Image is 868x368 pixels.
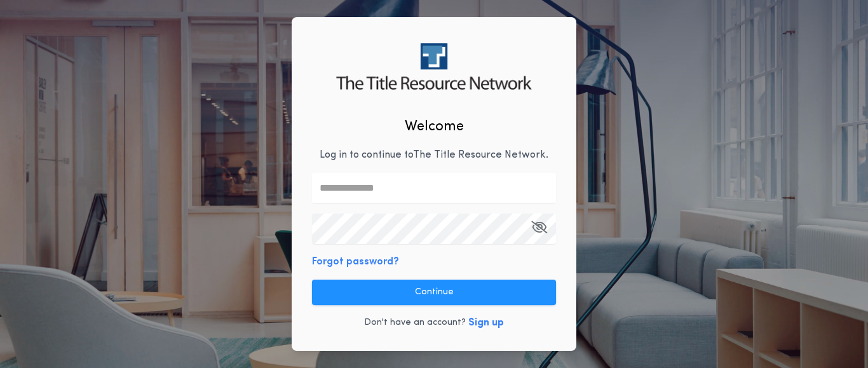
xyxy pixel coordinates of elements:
[312,280,556,305] button: Continue
[320,147,548,163] p: Log in to continue to The Title Resource Network .
[405,116,464,137] h2: Welcome
[312,254,399,269] button: Forgot password?
[336,43,531,90] img: logo
[468,315,504,331] button: Sign up
[364,317,466,329] p: Don't have an account?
